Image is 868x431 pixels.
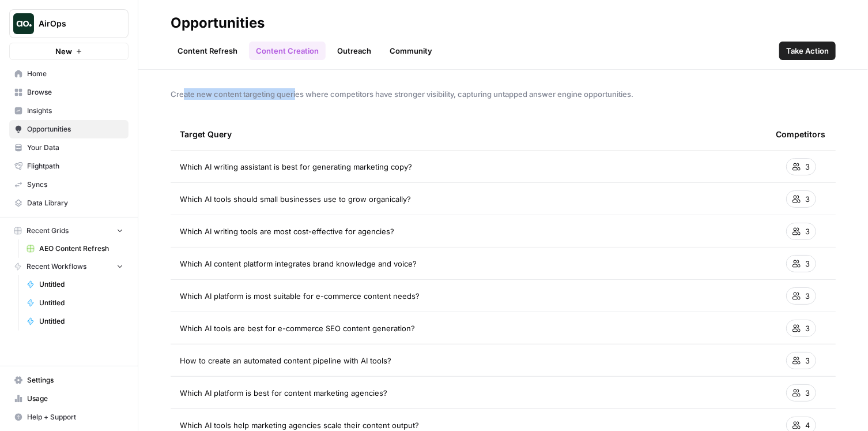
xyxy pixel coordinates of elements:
button: Help + Support [9,408,129,426]
span: 3 [805,161,810,173]
span: 3 [805,355,810,366]
span: Your Data [27,143,123,153]
a: Untitled [21,275,129,294]
button: Workspace: AirOps [9,9,129,38]
a: Opportunities [9,120,129,138]
span: 3 [805,226,810,237]
div: Competitors [776,118,825,150]
span: Usage [27,393,123,404]
a: Insights [9,102,129,120]
a: Home [9,65,129,83]
span: Untitled [39,279,123,290]
span: Untitled [39,298,123,308]
span: 3 [805,387,810,399]
a: Untitled [21,312,129,331]
a: Browse [9,83,129,102]
span: Syncs [27,179,123,190]
span: AEO Content Refresh [39,243,123,254]
span: AirOps [39,18,108,29]
span: Which AI tools help marketing agencies scale their content output? [180,419,419,431]
a: Data Library [9,194,129,212]
span: Take Action [786,45,829,57]
a: AEO Content Refresh [21,239,129,258]
a: Content Creation [249,42,326,60]
span: Recent Grids [27,226,69,236]
div: Target Query [180,118,757,150]
img: AirOps Logo [13,13,34,34]
a: Usage [9,389,129,408]
span: 3 [805,290,810,302]
a: Flightpath [9,157,129,175]
span: Flightpath [27,161,123,171]
span: 3 [805,193,810,205]
span: Which AI platform is best for content marketing agencies? [180,387,387,399]
span: Data Library [27,198,123,208]
span: Recent Workflows [27,261,86,272]
a: Content Refresh [171,42,244,60]
span: Which AI writing assistant is best for generating marketing copy? [180,161,412,173]
a: Your Data [9,138,129,157]
button: Take Action [779,42,836,60]
a: Untitled [21,294,129,312]
span: Insights [27,106,123,116]
a: Outreach [330,42,378,60]
span: Browse [27,87,123,98]
a: Settings [9,371,129,389]
div: Opportunities [171,14,265,32]
span: 4 [805,419,810,431]
span: New [55,46,72,57]
span: Settings [27,375,123,385]
span: 3 [805,258,810,269]
span: Which AI content platform integrates brand knowledge and voice? [180,258,417,269]
span: Which AI tools should small businesses use to grow organically? [180,193,411,205]
span: Create new content targeting queries where competitors have stronger visibility, capturing untapp... [171,88,836,100]
span: Untitled [39,316,123,327]
button: Recent Grids [9,222,129,239]
span: 3 [805,323,810,334]
span: Home [27,69,123,79]
span: Help + Support [27,412,123,422]
a: Community [383,42,439,60]
span: Which AI writing tools are most cost-effective for agencies? [180,226,394,237]
span: Which AI tools are best for e-commerce SEO content generation? [180,323,415,334]
button: Recent Workflows [9,258,129,275]
button: New [9,43,129,60]
span: Opportunities [27,124,123,134]
span: Which AI platform is most suitable for e-commerce content needs? [180,290,420,302]
span: How to create an automated content pipeline with AI tools? [180,355,391,366]
a: Syncs [9,175,129,194]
